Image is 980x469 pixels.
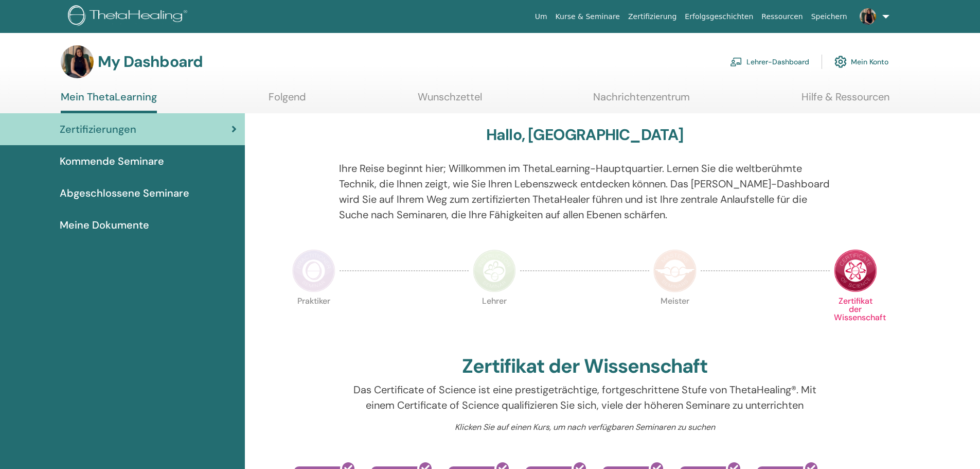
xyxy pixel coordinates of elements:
[418,91,482,111] a: Wunschzettel
[730,57,742,66] img: chalkboard-teacher.svg
[834,297,877,340] p: Zertifikat der Wissenschaft
[531,7,551,26] a: Um
[339,382,830,413] p: Das Certificate of Science ist eine prestigeträchtige, fortgeschrittene Stufe von ThetaHealing®. ...
[624,7,681,26] a: Zertifizierung
[292,297,335,340] p: Praktiker
[551,7,624,26] a: Kurse & Seminare
[462,355,708,378] h2: Zertifikat der Wissenschaft
[807,7,851,26] a: Speichern
[61,91,157,113] a: Mein ThetaLearning
[653,297,697,340] p: Meister
[801,91,889,111] a: Hilfe & Ressourcen
[653,249,697,292] img: Master
[339,421,830,433] p: Klicken Sie auf einen Kurs, um nach verfügbaren Seminaren zu suchen
[269,91,306,111] a: Folgend
[730,50,809,73] a: Lehrer-Dashboard
[757,7,807,26] a: Ressourcen
[834,53,847,71] img: cog.svg
[98,53,203,71] h3: My Dashboard
[681,7,757,26] a: Erfolgsgeschichten
[473,297,516,340] p: Lehrer
[292,249,335,292] img: Practitioner
[834,50,888,73] a: Mein Konto
[60,185,189,201] span: Abgeschlossene Seminare
[60,153,164,169] span: Kommende Seminare
[68,5,191,28] img: logo.png
[593,91,690,111] a: Nachrichtenzentrum
[834,249,877,292] img: Certificate of Science
[860,8,876,25] img: default.jpg
[61,45,94,78] img: default.jpg
[60,121,136,137] span: Zertifizierungen
[339,161,830,222] p: Ihre Reise beginnt hier; Willkommen im ThetaLearning-Hauptquartier. Lernen Sie die weltberühmte T...
[486,126,684,144] h3: Hallo, [GEOGRAPHIC_DATA]
[60,217,149,233] span: Meine Dokumente
[473,249,516,292] img: Instructor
